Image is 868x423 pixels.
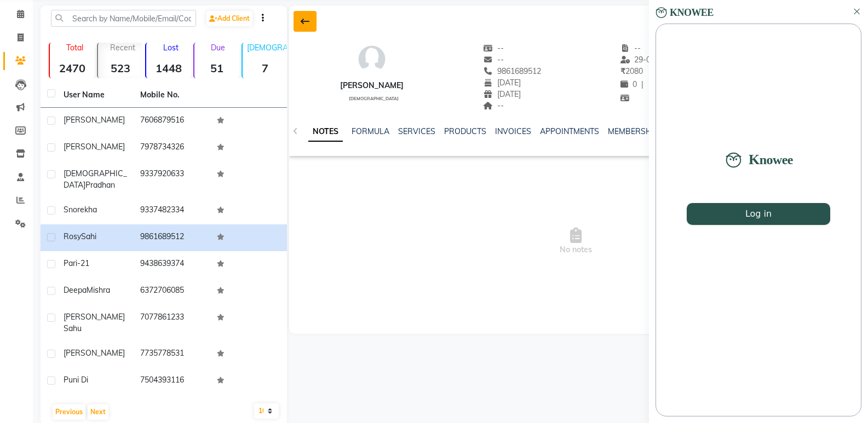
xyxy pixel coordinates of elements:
span: -- [483,101,504,111]
a: MEMBERSHIP [608,126,659,136]
strong: 7 [243,61,288,75]
span: | [641,79,643,90]
span: [DEMOGRAPHIC_DATA] [64,169,127,190]
span: -- [483,55,504,65]
span: Pari [64,258,77,268]
td: 9438639374 [134,251,210,278]
p: Recent [102,43,143,53]
span: -- [620,43,641,53]
p: Lost [151,43,191,53]
span: No notes [289,187,863,296]
a: PRODUCTS [444,126,486,136]
strong: 1448 [146,61,191,75]
td: 7077861233 [134,305,210,341]
p: Total [54,43,95,53]
span: [DATE] [483,89,521,99]
a: Add [648,77,667,92]
a: APPOINTMENTS [540,126,599,136]
th: Mobile No. [134,83,210,108]
strong: 523 [98,61,143,75]
span: -- [483,43,504,53]
span: ₹ [620,66,625,76]
input: Search by Name/Mobile/Email/Code [51,10,196,27]
span: Rosy [64,231,81,241]
td: 9337482334 [134,198,210,224]
span: [PERSON_NAME] [64,312,125,322]
span: Pradhan [85,180,115,190]
p: [DEMOGRAPHIC_DATA] [247,43,288,53]
span: 9861689512 [483,66,541,76]
span: Sahu [64,323,82,333]
a: Add Client [206,11,252,26]
td: 7606879516 [134,108,210,135]
td: 7504393116 [134,368,210,395]
span: Sahi [81,231,96,241]
span: [PERSON_NAME] [64,348,125,358]
a: INVOICES [495,126,531,136]
p: Due [197,43,239,53]
a: NOTES [308,122,343,142]
a: SERVICES [398,126,435,136]
td: 6372706085 [134,278,210,305]
strong: 51 [194,61,239,75]
span: Deepa [64,285,87,295]
strong: 2470 [50,61,95,75]
div: [PERSON_NAME] [340,80,404,91]
span: [PERSON_NAME] [64,142,125,152]
td: 7978734326 [134,135,210,161]
span: [DEMOGRAPHIC_DATA] [349,96,399,101]
span: 2080 [620,66,643,76]
span: Snorekha [64,205,97,215]
td: 9861689512 [134,224,210,251]
button: Previous [53,404,85,420]
button: Next [88,404,108,420]
td: 7735778531 [134,341,210,368]
span: Mishra [87,285,110,295]
div: Back to Client [294,11,317,32]
span: [DATE] [483,78,521,88]
span: -21 [77,258,89,268]
span: 0 [620,79,637,89]
img: avatar [355,43,388,76]
a: FORMULA [352,126,389,136]
span: [PERSON_NAME] [64,115,125,125]
span: 29-09-2025 [620,55,676,65]
td: 9337920633 [134,161,210,198]
th: User Name [57,83,134,108]
span: Puni di [64,375,88,385]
